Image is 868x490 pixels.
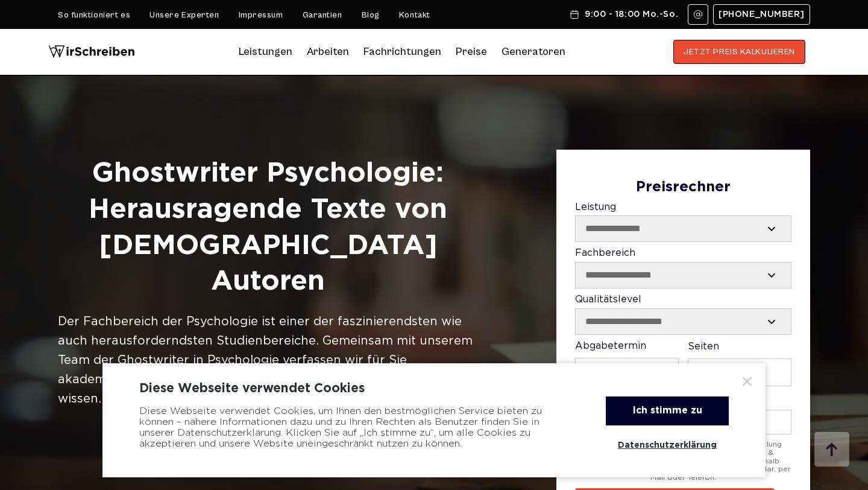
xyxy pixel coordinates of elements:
[606,431,729,459] a: Datenschutzerklärung
[307,42,349,62] a: Arbeiten
[239,42,292,62] a: Leistungen
[713,4,810,25] a: [PHONE_NUMBER]
[673,40,805,64] button: JETZT PREIS KALKULIEREN
[502,42,565,62] a: Generatoren
[399,10,430,20] a: Kontakt
[569,10,580,19] img: Schedule
[575,248,791,288] label: Fachbereich
[576,216,791,241] select: Leistung
[693,10,703,19] img: Email
[239,10,283,20] a: Impressum
[688,342,719,351] span: Seiten
[363,42,441,62] a: Fachrichtungen
[576,262,791,288] select: Fachbereich
[575,341,679,387] label: Abgabetermin
[139,396,576,459] div: Diese Webseite verwendet Cookies, um Ihnen den bestmöglichen Service bieten zu können – nähere In...
[139,381,729,396] div: Diese Webseite verwendet Cookies
[58,312,478,409] div: Der Fachbereich der Psychologie ist einer der faszinierendsten wie auch herausforderndsten Studie...
[606,396,729,425] div: Ich stimme zu
[58,10,130,20] a: So funktioniert es
[303,10,342,20] a: Garantien
[585,10,678,19] span: 9:00 - 18:00 Mo.-So.
[719,10,805,19] span: [PHONE_NUMBER]
[456,45,487,58] a: Preise
[575,358,679,386] input: Abgabetermin
[575,179,791,196] div: Preisrechner
[48,40,135,64] img: logo wirschreiben
[576,309,791,334] select: Qualitätslevel
[149,10,219,20] a: Unsere Experten
[58,156,478,300] h1: Ghostwriter Psychologie: Herausragende Texte von [DEMOGRAPHIC_DATA] Autoren
[575,294,791,335] label: Qualitätslevel
[575,202,791,243] label: Leistung
[814,432,850,468] img: button top
[362,10,380,20] a: Blog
